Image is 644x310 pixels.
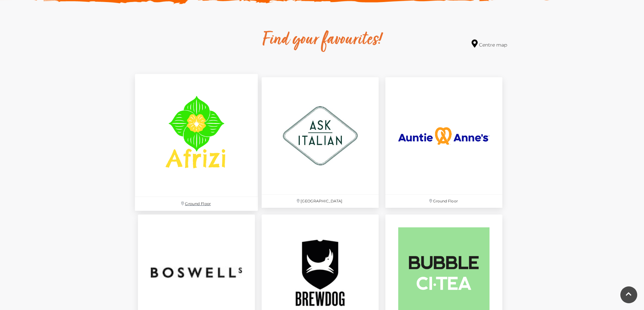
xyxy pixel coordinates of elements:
[131,71,261,215] a: Ground Floor
[199,29,446,51] h2: Find your favourites!
[262,195,379,208] p: [GEOGRAPHIC_DATA]
[258,74,382,211] a: [GEOGRAPHIC_DATA]
[382,74,506,211] a: Ground Floor
[472,39,507,49] a: Centre map
[385,195,502,208] p: Ground Floor
[135,197,258,211] p: Ground Floor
